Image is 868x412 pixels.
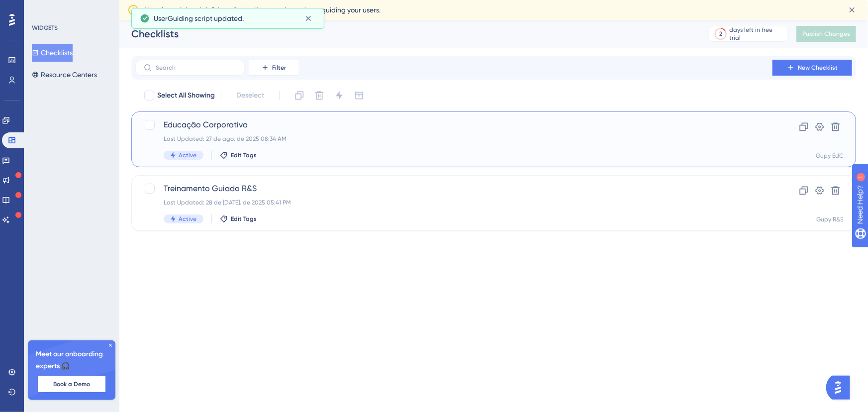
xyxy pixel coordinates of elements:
[157,90,215,102] span: Select All Showing
[249,60,298,76] button: Filter
[816,152,844,160] div: Gupy EdC
[236,90,264,102] span: Deselect
[156,64,236,71] input: Search
[231,151,257,159] span: Edit Tags
[802,30,850,38] span: Publish Changes
[32,44,73,62] button: Checklists
[145,4,381,16] span: Your free trial ends in 2 days. to a plan to keep guiding your users.
[164,199,744,206] div: Last Updated: 28 de [DATE]. de 2025 05:41 PM
[220,215,257,223] button: Edit Tags
[719,30,722,38] div: 2
[220,151,257,159] button: Edit Tags
[816,215,844,223] div: Gupy R&S
[233,6,265,14] a: Subscribe
[826,373,856,403] iframe: UserGuiding AI Assistant Launcher
[772,60,852,76] button: New Checklist
[154,12,244,24] span: UserGuiding script updated.
[23,2,62,14] span: Need Help?
[798,64,838,72] span: New Checklist
[32,24,58,32] div: WIDGETS
[227,87,273,104] button: Deselect
[730,26,785,42] div: days left in free trial
[231,215,257,223] span: Edit Tags
[179,215,196,223] span: Active
[179,151,196,159] span: Active
[32,66,97,84] button: Resource Centers
[164,183,744,195] span: Treinamento Guiado R&S
[53,380,90,388] span: Book a Demo
[796,26,856,42] button: Publish Changes
[36,348,107,372] span: Meet our onboarding experts 🎧
[69,5,72,13] div: 1
[164,135,744,143] div: Last Updated: 27 de ago. de 2025 08:34 AM
[131,27,684,41] div: Checklists
[272,64,286,72] span: Filter
[38,376,105,392] button: Book a Demo
[164,119,744,131] span: Educação Corporativa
